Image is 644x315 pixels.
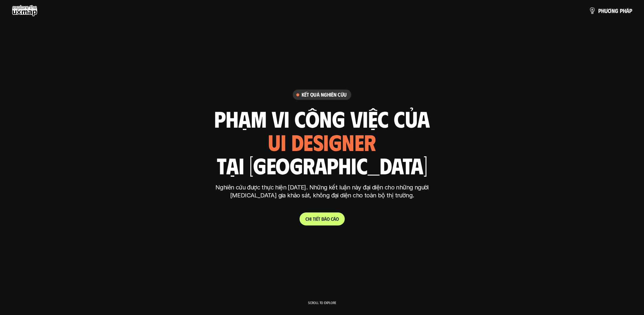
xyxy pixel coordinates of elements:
span: ơ [608,7,612,14]
span: o [327,216,330,222]
span: p [629,7,632,14]
span: ế [316,216,318,222]
h1: tại [GEOGRAPHIC_DATA] [217,153,427,178]
a: phươngpháp [589,5,632,17]
a: Chitiếtbáocáo [300,212,345,225]
span: á [324,216,327,222]
p: Scroll to explore [308,301,336,305]
span: t [313,216,315,222]
span: ư [604,7,608,14]
span: t [318,216,320,222]
span: n [612,7,615,14]
span: h [623,7,626,14]
span: p [598,7,601,14]
span: á [626,7,629,14]
span: i [315,216,316,222]
span: o [336,216,339,222]
p: Nghiên cứu được thực hiện [DATE]. Những kết luận này đại diện cho những người [MEDICAL_DATA] gia ... [211,184,433,199]
span: g [615,7,618,14]
span: i [310,216,312,222]
span: á [333,216,336,222]
span: h [601,7,604,14]
span: h [308,216,310,222]
span: p [620,7,623,14]
span: b [321,216,324,222]
span: c [331,216,333,222]
h1: phạm vi công việc của [214,106,430,131]
span: C [305,216,308,222]
h6: Kết quả nghiên cứu [302,91,347,98]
